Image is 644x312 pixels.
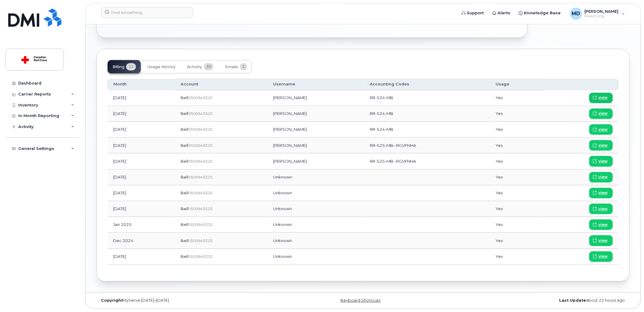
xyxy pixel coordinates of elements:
[589,251,613,262] a: view
[589,220,613,230] a: view
[188,207,213,211] span: 0500945525
[370,111,393,116] span: RR-524-MB
[96,298,274,303] div: MyServe [DATE]–[DATE]
[108,217,175,233] td: Jan 2025
[559,298,586,303] strong: Last Update
[490,79,544,90] th: Usage
[599,206,608,212] span: view
[188,223,213,227] span: 0500945525
[490,90,544,106] td: Yes
[181,95,188,100] span: Bell
[370,127,393,132] span: RR-524-MB
[188,159,213,164] span: 0500945525
[268,106,364,122] td: [PERSON_NAME]
[566,8,629,20] div: Madison Davis
[589,172,613,183] a: view
[108,249,175,265] td: [DATE]
[498,10,511,16] span: Alerts
[181,238,188,243] span: Bell
[490,154,544,169] td: Yes
[181,127,188,132] span: Bell
[181,191,188,196] span: Bell
[490,233,544,249] td: Yes
[268,249,364,265] td: Unknown
[268,79,364,90] th: Username
[268,122,364,138] td: [PERSON_NAME]
[490,170,544,185] td: Yes
[585,9,619,14] span: [PERSON_NAME]
[181,175,188,180] span: Bell
[101,7,193,18] input: Find something...
[108,170,175,185] td: [DATE]
[268,138,364,154] td: [PERSON_NAME]
[225,65,238,70] span: Emails
[599,254,608,259] span: view
[589,204,613,214] a: view
[108,138,175,154] td: [DATE]
[599,175,608,180] span: view
[188,239,213,243] span: 0500945525
[108,154,175,169] td: [DATE]
[188,96,213,100] span: 0500945525
[490,138,544,154] td: Yes
[370,143,416,148] span: RR-525-MB--RGVFNHA
[108,122,175,138] td: [DATE]
[467,10,484,16] span: Support
[370,159,416,164] span: RR-525-MB--RGVFNHA
[188,127,213,132] span: 0500945525
[188,112,213,116] span: 0500945525
[188,191,213,196] span: 0500945525
[589,140,613,151] a: view
[181,111,188,116] span: Bell
[341,298,380,303] a: Keyboard Shortcuts
[108,233,175,249] td: Dec 2024
[188,255,213,259] span: 0500945525
[599,159,608,164] span: view
[589,93,613,103] a: view
[188,144,213,148] span: 0500945525
[599,127,608,133] span: view
[108,79,175,90] th: Month
[490,217,544,233] td: Yes
[268,233,364,249] td: Unknown
[188,175,213,180] span: 0500945525
[589,124,613,135] a: view
[370,95,393,100] span: RR-524-MB
[108,201,175,217] td: [DATE]
[204,63,213,71] span: 20
[524,10,561,16] span: Knowledge Base
[268,201,364,217] td: Unknown
[599,238,608,244] span: view
[490,249,544,265] td: Yes
[589,188,613,199] a: view
[181,222,188,227] span: Bell
[108,90,175,106] td: [DATE]
[108,185,175,201] td: [DATE]
[268,90,364,106] td: [PERSON_NAME]
[589,109,613,119] a: view
[589,156,613,167] a: view
[181,143,188,148] span: Bell
[101,298,123,303] strong: Copyright
[599,95,608,101] span: view
[175,79,268,90] th: Account
[490,122,544,138] td: Yes
[515,7,565,19] a: Knowledge Base
[181,159,188,164] span: Bell
[458,7,488,19] a: Support
[589,235,613,246] a: view
[599,222,608,228] span: view
[490,201,544,217] td: Yes
[599,190,608,196] span: view
[572,10,580,17] span: MD
[490,106,544,122] td: Yes
[268,185,364,201] td: Unknown
[268,154,364,169] td: [PERSON_NAME]
[364,79,490,90] th: Accounting Codes
[585,14,619,19] span: Read Only
[599,111,608,116] span: view
[599,143,608,148] span: view
[452,298,630,303] div: about 22 hours ago
[187,65,202,70] span: Activity
[488,7,515,19] a: Alerts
